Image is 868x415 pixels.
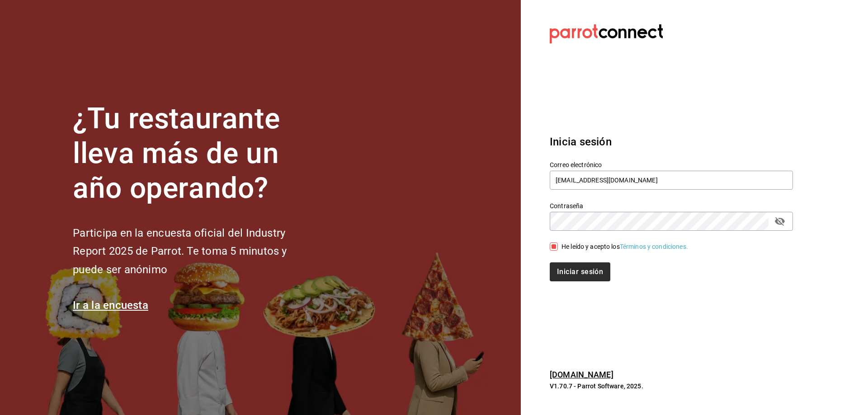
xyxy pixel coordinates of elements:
[73,102,317,205] h1: ¿Tu restaurante lleva más de un año operando?
[550,162,793,168] label: Correo electrónico
[772,214,788,229] button: passwordField
[73,224,317,279] h2: Participa en la encuesta oficial del Industry Report 2025 de Parrot. Te toma 5 minutos y puede se...
[550,203,793,209] label: Contraseña
[620,243,688,250] a: Términos y condiciones.
[550,134,793,150] h3: Inicia sesión
[550,382,793,391] p: V1.70.7 - Parrot Software, 2025.
[550,370,613,379] a: [DOMAIN_NAME]
[550,262,610,281] button: Iniciar sesión
[561,242,688,252] div: He leído y acepto los
[73,299,148,312] a: Ir a la encuesta
[550,171,793,190] input: Ingresa tu correo electrónico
